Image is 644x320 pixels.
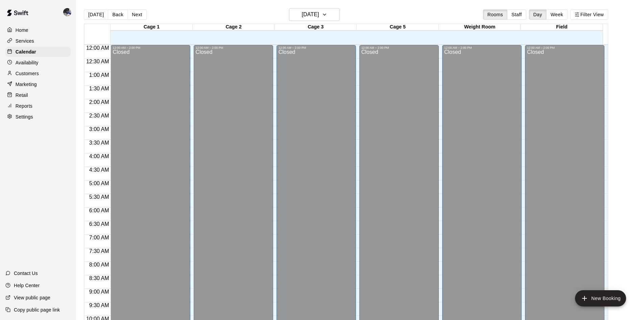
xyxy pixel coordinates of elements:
div: Cage 1 [111,24,193,30]
a: Retail [5,90,71,100]
p: Calendar [16,48,36,55]
img: Kevin Chandler [63,8,71,16]
span: 7:30 AM [88,248,111,254]
span: 6:00 AM [88,208,111,213]
div: Kevin Chandler [62,5,76,19]
button: Next [127,9,146,20]
a: Calendar [5,47,71,57]
p: Customers [16,70,39,77]
a: Home [5,25,71,35]
p: Reports [16,103,32,109]
button: [DATE] [289,8,340,21]
button: [DATE] [84,9,108,20]
div: 12:00 AM – 2:00 PM [113,46,188,49]
span: 12:00 AM [85,45,111,51]
div: Cage 2 [193,24,275,30]
button: Week [546,9,568,20]
p: Copy public page link [14,306,60,313]
div: 12:00 AM – 2:00 PM [196,46,271,49]
div: 12:00 AM – 2:00 PM [279,46,354,49]
p: Home [16,27,28,34]
span: 1:30 AM [88,86,111,91]
span: 4:30 AM [88,167,111,173]
button: Filter View [570,9,608,20]
p: Services [16,38,34,44]
span: 3:00 AM [88,126,111,132]
span: 2:30 AM [88,113,111,119]
p: Settings [16,113,33,120]
div: 12:00 AM – 2:00 PM [527,46,602,49]
a: Availability [5,58,71,68]
div: 12:00 AM – 2:00 PM [444,46,520,49]
div: Cage 3 [275,24,357,30]
a: Reports [5,101,71,111]
p: Marketing [16,81,37,88]
p: Availability [16,59,39,66]
span: 4:00 AM [88,153,111,159]
span: 3:30 AM [88,140,111,146]
p: Help Center [14,282,40,289]
span: 12:30 AM [85,59,111,64]
button: Rooms [483,9,507,20]
span: 9:00 AM [88,289,111,295]
p: Contact Us [14,270,38,277]
span: 8:30 AM [88,275,111,281]
button: Staff [507,9,526,20]
a: Customers [5,68,71,79]
div: Field [521,24,603,30]
span: 6:30 AM [88,221,111,227]
span: 7:00 AM [88,235,111,240]
h6: [DATE] [302,10,319,19]
a: Services [5,36,71,46]
div: 12:00 AM – 2:00 PM [361,46,437,49]
button: Back [108,9,128,20]
span: 1:00 AM [88,72,111,78]
span: 5:00 AM [88,180,111,186]
a: Marketing [5,79,71,89]
p: Retail [16,92,28,99]
span: 9:30 AM [88,302,111,308]
button: add [575,290,626,306]
span: 2:00 AM [88,99,111,105]
span: 8:00 AM [88,262,111,268]
span: 5:30 AM [88,194,111,200]
div: Cage 5 [357,24,439,30]
a: Settings [5,112,71,122]
div: Weight Room [439,24,521,30]
p: View public page [14,294,50,301]
button: Day [529,9,547,20]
